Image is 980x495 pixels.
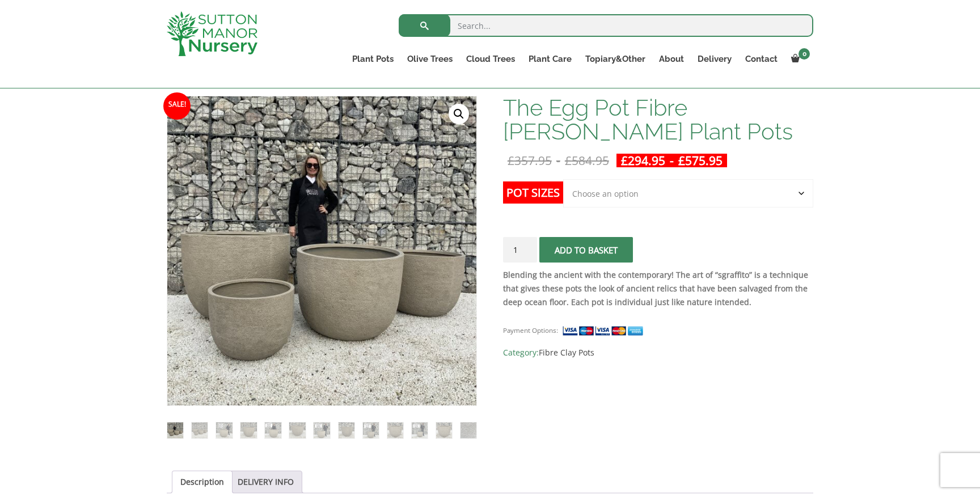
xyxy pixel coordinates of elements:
del: - [503,154,614,167]
span: £ [508,153,514,168]
bdi: 357.95 [508,153,552,168]
small: Payment Options: [503,326,558,335]
a: Plant Care [522,51,578,67]
span: Sale! [163,92,191,120]
bdi: 575.95 [678,153,723,168]
img: The Egg Pot Fibre Clay Champagne Plant Pots - Image 13 [461,422,476,438]
input: Search... [399,14,813,37]
img: The Egg Pot Fibre Clay Champagne Plant Pots - Image 11 [412,422,428,438]
a: Description [180,471,224,493]
strong: Blending the ancient with the contemporary! The art of “sgraffito” is a technique that gives thes... [503,269,808,307]
a: Delivery [691,51,738,67]
a: Topiary&Other [578,51,652,67]
button: Add to basket [539,237,633,263]
img: The Egg Pot Fibre Clay Champagne Plant Pots [167,422,183,438]
img: The Egg Pot Fibre Clay Champagne Plant Pots - Image 7 [314,422,330,438]
img: The Egg Pot Fibre Clay Champagne Plant Pots - Image 9 [363,422,379,438]
label: Pot Sizes [503,181,563,204]
img: The Egg Pot Fibre Clay Champagne Plant Pots - Image 2 [192,422,208,438]
bdi: 584.95 [565,153,609,168]
a: Olive Trees [400,51,459,67]
img: The Egg Pot Fibre Clay Champagne Plant Pots - Image 10 [387,422,403,438]
img: The Egg Pot Fibre Clay Champagne Plant Pots - Image 12 [436,422,452,438]
span: £ [621,153,628,168]
img: payment supported [562,325,647,337]
a: 0 [784,51,813,67]
img: The Egg Pot Fibre Clay Champagne Plant Pots - Image 4 [240,422,256,438]
img: The Egg Pot Fibre Clay Champagne Plant Pots - Image 5 [265,422,281,438]
img: The Egg Pot Fibre Clay Champagne Plant Pots - Image 6 [289,422,305,438]
a: View full-screen image gallery [449,104,469,124]
a: Fibre Clay Pots [539,347,594,358]
input: Product quantity [503,237,537,263]
img: The Egg Pot Fibre Clay Champagne Plant Pots - Image 3 [216,422,232,438]
img: logo [167,11,257,56]
span: £ [678,153,685,168]
span: £ [565,153,572,168]
img: The Egg Pot Fibre Clay Champagne Plant Pots - Image 8 [339,422,354,438]
span: Category: [503,346,813,359]
a: DELIVERY INFO [238,471,294,493]
a: About [652,51,691,67]
a: Plant Pots [345,51,400,67]
h1: The Egg Pot Fibre [PERSON_NAME] Plant Pots [503,96,813,143]
a: Contact [738,51,784,67]
a: Cloud Trees [459,51,522,67]
ins: - [616,154,727,167]
span: 0 [799,48,810,60]
bdi: 294.95 [621,153,665,168]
